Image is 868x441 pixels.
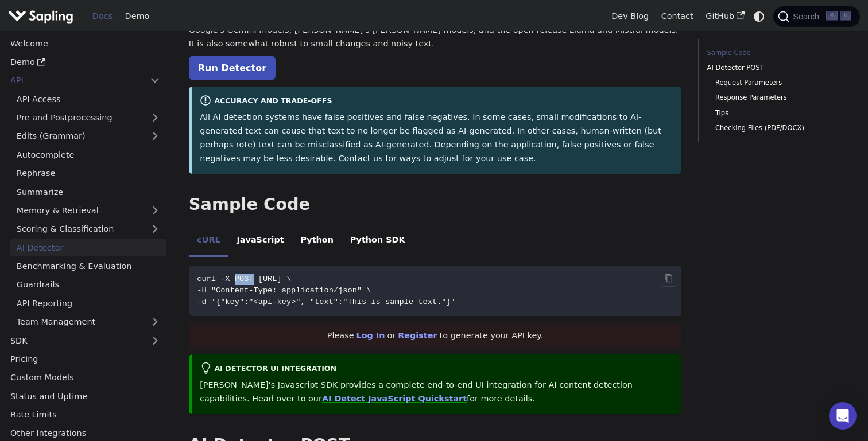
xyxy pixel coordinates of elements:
div: Accuracy and Trade-offs [200,95,673,108]
a: Dev Blog [605,7,654,25]
h2: Sample Code [189,194,682,215]
button: Copy code to clipboard [661,270,678,287]
div: Open Intercom Messenger [829,402,857,430]
a: Guardrails [10,276,166,293]
a: Memory & Retrieval [10,202,166,219]
div: AI Detector UI integration [200,362,673,376]
span: Search [789,12,826,21]
a: Rate Limits [4,407,166,423]
a: Benchmarking & Evaluation [10,258,166,275]
a: Sapling.ai [8,8,77,25]
a: Pre and Postprocessing [10,110,166,126]
a: SDK [4,332,144,349]
a: Autocomplete [10,146,166,163]
a: Custom Models [4,369,166,386]
p: [PERSON_NAME]'s Javascript SDK provides a complete end-to-end UI integration for AI content detec... [200,378,673,406]
a: Edits (Grammar) [10,128,166,145]
a: Status and Uptime [4,388,166,404]
button: Collapse sidebar category 'API' [144,72,166,89]
a: API Access [10,91,166,107]
a: Docs [86,7,119,25]
a: Demo [119,7,156,25]
a: Team Management [10,314,166,330]
button: Switch between dark and light mode (currently system mode) [751,8,768,25]
span: -H "Content-Type: application/json" \ [197,286,371,295]
img: Sapling.ai [8,8,73,25]
a: Welcome [4,35,166,52]
div: Please or to generate your API key. [189,323,682,349]
a: AI Detect JavaScript Quickstart [322,394,467,403]
a: Sample Code [707,48,847,58]
a: API Reporting [10,295,166,311]
li: cURL [189,225,228,257]
a: AI Detector POST [707,63,847,73]
a: Register [398,331,437,340]
a: Contact [655,7,700,25]
p: All AI detection systems have false positives and false negatives. In some cases, small modificat... [200,111,673,165]
a: API [4,72,144,89]
button: Expand sidebar category 'SDK' [144,332,166,349]
a: Tips [715,108,843,119]
li: Python [292,225,342,257]
a: Response Parameters [715,92,843,103]
a: Rephrase [10,165,166,182]
button: Search (Command+K) [773,6,859,27]
a: Run Detector [189,56,276,80]
a: Pricing [4,351,166,368]
li: Python SDK [342,225,413,257]
a: Checking Files (PDF/DOCX) [715,123,843,134]
span: -d '{"key":"<api-key>", "text":"This is sample text."}' [197,298,456,306]
span: curl -X POST [URL] \ [197,275,291,283]
a: GitHub [699,7,750,25]
a: Summarize [10,184,166,200]
a: Request Parameters [715,77,843,88]
kbd: ⌘ [826,11,838,21]
li: JavaScript [228,225,292,257]
a: Demo [4,54,166,71]
a: AI Detector [10,239,166,256]
a: Log In [356,331,385,340]
a: Scoring & Classification [10,221,166,237]
kbd: K [840,11,851,21]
